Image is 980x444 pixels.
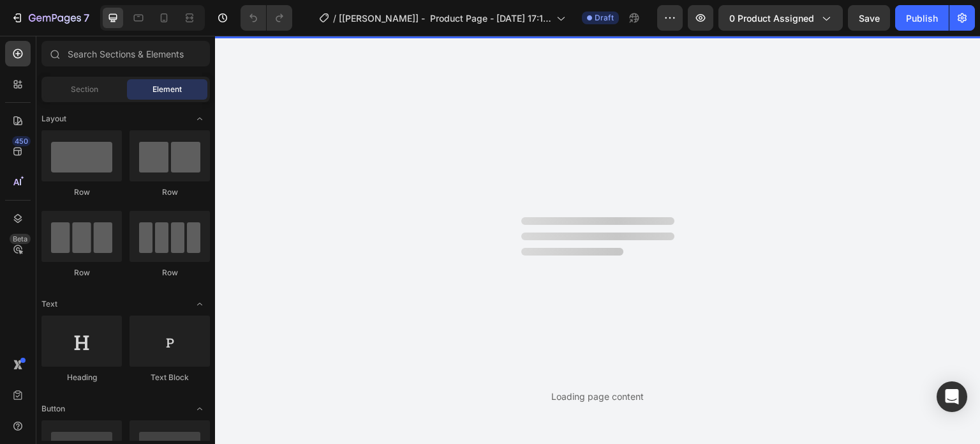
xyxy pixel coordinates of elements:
[41,298,57,310] span: Text
[339,11,551,25] span: [[PERSON_NAME]] - Product Page - [DATE] 17:19:43
[41,113,66,125] span: Layout
[333,11,336,25] span: /
[718,5,843,31] button: 0 product assigned
[241,5,292,31] div: Undo/Redo
[906,11,938,25] div: Publish
[41,41,210,66] input: Search Sections & Elements
[189,109,210,129] span: Toggle open
[130,372,210,383] div: Text Block
[895,5,949,31] button: Publish
[595,12,614,24] span: Draft
[130,267,210,279] div: Row
[937,381,967,412] div: Open Intercom Messenger
[5,5,95,31] button: 7
[41,372,122,383] div: Heading
[189,399,210,419] span: Toggle open
[859,13,880,24] span: Save
[130,187,210,198] div: Row
[41,267,122,279] div: Row
[84,10,89,26] p: 7
[152,84,182,95] span: Element
[848,5,890,31] button: Save
[71,84,98,95] span: Section
[41,403,65,415] span: Button
[729,11,814,25] span: 0 product assigned
[551,390,644,403] div: Loading page content
[12,136,31,146] div: 450
[41,187,122,198] div: Row
[189,294,210,314] span: Toggle open
[10,234,31,244] div: Beta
